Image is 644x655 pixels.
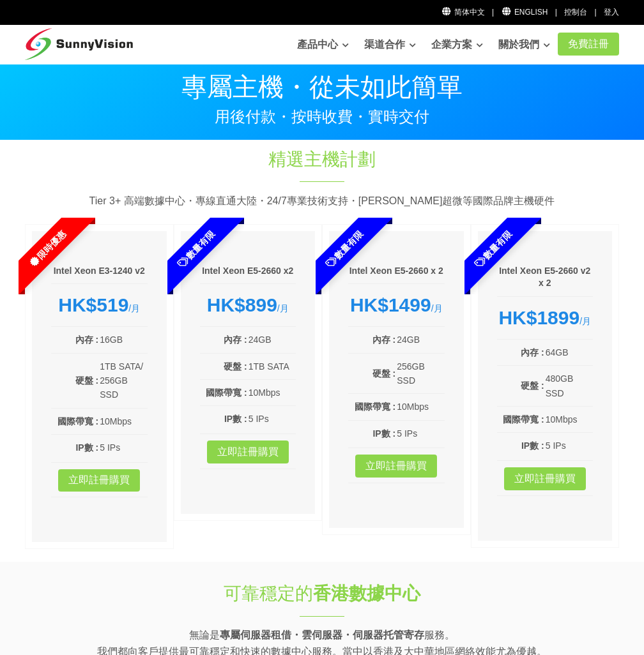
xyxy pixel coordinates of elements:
[99,332,147,347] td: 16GB
[99,359,147,403] td: 1TB SATA/ 256GB SSD
[224,335,247,345] b: 內存 :
[348,265,445,278] h6: Intel Xeon E5-2660 x 2
[51,294,148,317] div: /月
[396,426,444,441] td: 5 IPs
[57,416,99,426] b: 國際帶寬 :
[521,440,544,451] b: IP數 :
[248,332,296,347] td: 24GB
[355,455,437,478] a: 立即註冊購買
[545,371,593,401] td: 480GB SSD
[503,414,544,425] b: 國際帶寬 :
[25,193,619,209] p: Tier 3+ 高端數據中心・專線直通大陸・24/7專業技術支持・[PERSON_NAME]超微等國際品牌主機硬件
[75,375,99,386] b: 硬盤 :
[604,8,619,17] a: 登入
[396,332,444,347] td: 24GB
[564,8,587,17] a: 控制台
[545,438,593,453] td: 5 IPs
[492,6,494,19] li: |
[142,195,249,303] span: 數量有限
[545,345,593,360] td: 64GB
[58,294,128,315] strong: HK$519
[350,294,431,315] strong: HK$1499
[144,581,500,606] h1: 可靠穩定的
[498,307,579,328] strong: HK$1899
[25,109,619,124] p: 用後付款・按時收費・實時交付
[206,388,247,398] b: 國際帶寬 :
[431,32,483,57] a: 企業方案
[545,412,593,427] td: 10Mbps
[558,33,619,56] a: 免費註冊
[364,32,416,57] a: 渠道合作
[439,195,546,303] span: 數量有限
[441,8,485,17] a: 简体中文
[75,335,99,345] b: 內存 :
[224,361,247,372] b: 硬盤 :
[595,6,597,19] li: |
[248,385,296,400] td: 10Mbps
[99,440,147,455] td: 5 IPs
[501,8,548,17] a: English
[248,359,296,374] td: 1TB SATA
[521,347,544,358] b: 內存 :
[200,265,296,278] h6: Intel Xeon E5-2660 x2
[521,380,544,391] b: 硬盤 :
[396,359,444,389] td: 256GB SSD
[297,32,349,57] a: 產品中心
[313,583,420,603] strong: 香港數據中心
[220,629,424,640] strong: 專屬伺服器租借・雲伺服器・伺服器托管寄存
[372,335,396,345] b: 內存 :
[497,265,594,290] h6: Intel Xeon E5-2660 v2 x 2
[207,294,277,315] strong: HK$899
[396,399,444,414] td: 10Mbps
[555,6,557,19] li: |
[348,294,445,317] div: /月
[372,428,395,439] b: IP數 :
[291,195,398,303] span: 數量有限
[99,414,147,429] td: 10Mbps
[372,368,396,379] b: 硬盤 :
[75,442,98,453] b: IP數 :
[200,294,296,317] div: /月
[497,306,594,329] div: /月
[51,265,148,278] h6: Intel Xeon E3-1240 v2
[224,414,247,424] b: IP數 :
[144,147,500,172] h1: 精選主機計劃
[207,440,289,463] a: 立即註冊購買
[58,469,140,492] a: 立即註冊購買
[504,467,586,490] a: 立即註冊購買
[355,402,396,412] b: 國際帶寬 :
[498,32,550,57] a: 關於我們
[248,411,296,426] td: 5 IPs
[25,74,619,100] p: 專屬主機・從未如此簡單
